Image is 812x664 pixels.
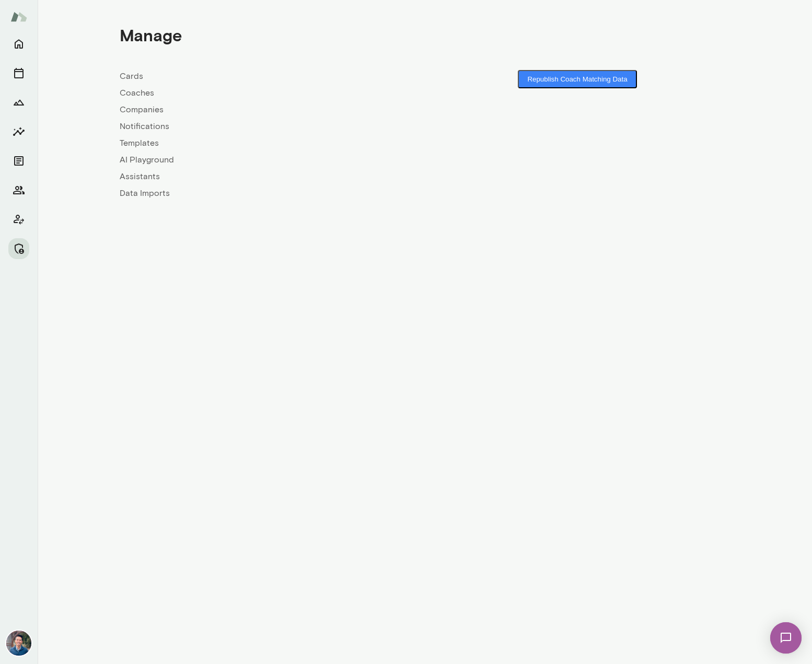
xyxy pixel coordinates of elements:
[120,25,182,45] h4: Manage
[8,238,29,259] button: Manage
[8,92,29,113] button: Growth Plan
[120,87,425,99] a: Coaches
[120,137,425,149] a: Templates
[120,170,425,183] a: Assistants
[10,7,27,27] img: Mento
[120,187,425,200] a: Data Imports
[120,154,425,166] a: AI Playground
[8,63,29,84] button: Sessions
[8,209,29,230] button: Client app
[518,70,636,88] button: Republish Coach Matching Data
[8,33,29,54] button: Home
[8,121,29,142] button: Insights
[8,150,29,171] button: Documents
[120,120,425,133] a: Notifications
[120,70,425,83] a: Cards
[6,631,31,656] img: Alex Yu
[120,103,425,116] a: Companies
[8,180,29,201] button: Members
